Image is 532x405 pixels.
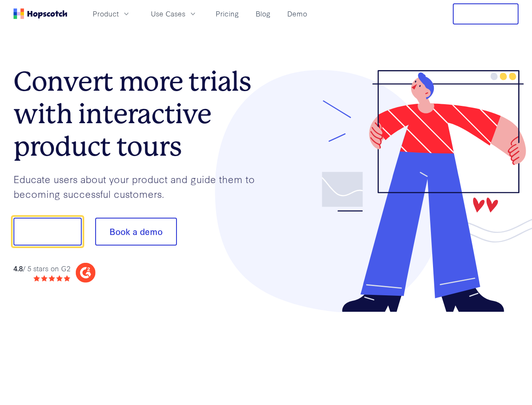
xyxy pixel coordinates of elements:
button: Product [88,7,136,21]
a: Home [13,8,67,19]
h1: Convert more trials with interactive product tours [13,65,266,162]
button: Show me! [13,218,82,246]
span: Use Cases [151,8,185,19]
strong: 4.8 [13,263,23,273]
a: Demo [284,7,310,21]
a: Pricing [212,7,242,21]
button: Use Cases [146,7,202,21]
div: / 5 stars on G2 [13,263,70,274]
button: Free Trial [453,3,519,24]
a: Blog [252,7,274,21]
button: Book a demo [95,218,177,246]
p: Educate users about your product and guide them to becoming successful customers. [13,172,266,201]
span: Product [93,8,119,19]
